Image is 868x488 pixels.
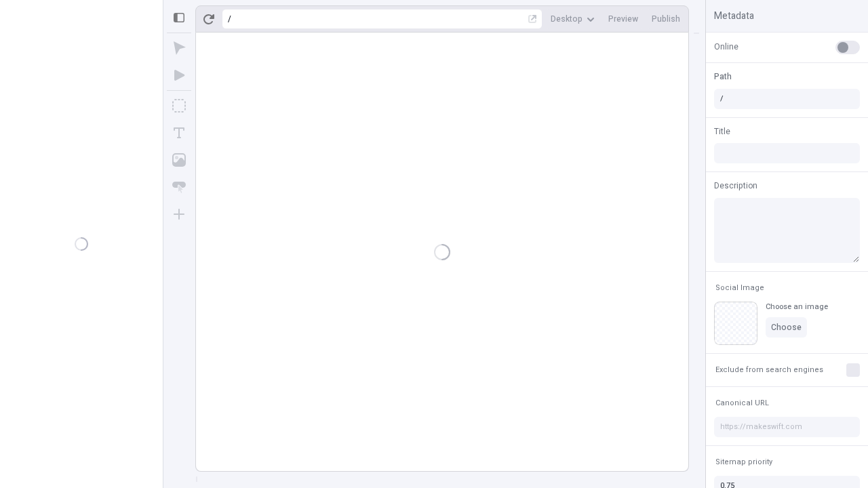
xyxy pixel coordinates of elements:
button: Sitemap priority [713,454,775,470]
div: Choose an image [766,302,828,312]
button: Desktop [545,9,600,29]
span: Online [714,41,738,53]
span: Social Image [715,283,764,293]
span: Preview [608,14,638,24]
span: Desktop [551,14,583,24]
button: Social Image [713,280,767,296]
span: Canonical URL [715,398,769,408]
button: Button [167,175,191,199]
span: Description [714,180,757,192]
button: Exclude from search engines [713,362,826,378]
span: Sitemap priority [715,457,772,467]
button: Box [167,94,191,118]
button: Publish [646,9,686,29]
div: / [228,14,231,24]
span: Path [714,70,732,83]
input: https://makeswift.com [714,417,860,437]
span: Exclude from search engines [715,365,823,375]
button: Preview [603,9,644,29]
span: Title [714,125,730,138]
button: Image [167,148,191,172]
span: Publish [652,14,680,24]
button: Choose [766,317,807,338]
button: Text [167,121,191,145]
span: Choose [771,322,802,333]
button: Canonical URL [713,395,772,411]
